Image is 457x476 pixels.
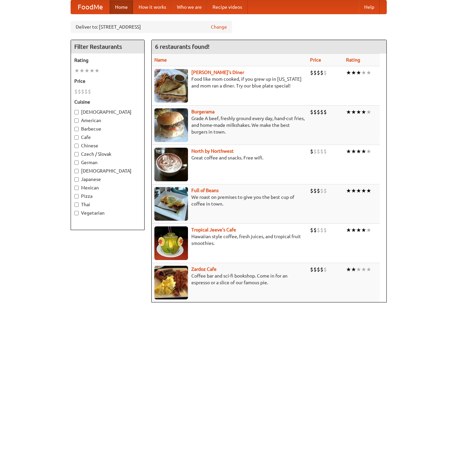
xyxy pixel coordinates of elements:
[74,160,79,165] input: German
[320,187,323,194] li: $
[154,194,305,207] p: We roast on premises to give you the best cup of coffee in town.
[74,193,141,199] label: Pizza
[154,154,305,161] p: Great coffee and snacks. Free wifi.
[74,186,79,190] input: Mexican
[154,69,188,103] img: sallys.jpg
[74,203,79,207] input: Thai
[346,69,351,76] li: ★
[84,88,88,95] li: $
[317,108,320,116] li: $
[361,187,366,194] li: ★
[317,69,320,76] li: $
[361,148,366,155] li: ★
[313,69,317,76] li: $
[74,110,79,114] input: [DEMOGRAPHIC_DATA]
[323,69,327,76] li: $
[366,69,371,76] li: ★
[74,142,141,149] label: Chinese
[317,187,320,194] li: $
[346,266,351,273] li: ★
[74,117,141,124] label: American
[361,108,366,116] li: ★
[154,272,305,286] p: Coffee bar and sci-fi bookshop. Come in for an espresso or a slice of our famous pie.
[74,194,79,198] input: Pizza
[313,266,317,273] li: $
[74,67,79,74] li: ★
[351,69,356,76] li: ★
[154,108,188,142] img: burgerama.jpg
[154,57,167,63] a: Name
[154,187,188,221] img: beans.jpg
[351,226,356,234] li: ★
[320,226,323,234] li: $
[211,24,227,30] a: Change
[310,57,321,63] a: Price
[74,118,79,123] input: American
[191,109,215,114] a: Burgerama
[323,266,327,273] li: $
[313,108,317,116] li: $
[154,148,188,181] img: north.jpg
[346,148,351,155] li: ★
[89,67,94,74] li: ★
[351,187,356,194] li: ★
[351,148,356,155] li: ★
[74,168,141,174] label: [DEMOGRAPHIC_DATA]
[310,226,313,234] li: $
[310,187,313,194] li: $
[74,125,141,132] label: Barbecue
[191,188,219,193] a: Full of Beans
[78,88,81,95] li: $
[154,266,188,299] img: zardoz.jpg
[74,169,79,173] input: [DEMOGRAPHIC_DATA]
[366,187,371,194] li: ★
[191,148,234,154] a: North by Northwest
[74,135,79,140] input: Cafe
[74,109,141,115] label: [DEMOGRAPHIC_DATA]
[351,108,356,116] li: ★
[310,148,313,155] li: $
[154,233,305,247] p: Hawaiian style coffee, fresh juices, and tropical fruit smoothies.
[191,266,217,272] a: Zardoz Cafe
[346,108,351,116] li: ★
[71,40,144,53] h4: Filter Restaurants
[74,152,79,156] input: Czech / Slovak
[71,0,110,14] a: FoodMe
[313,187,317,194] li: $
[71,21,232,33] div: Deliver to: [STREET_ADDRESS]
[366,266,371,273] li: ★
[133,0,172,14] a: How it works
[74,201,141,208] label: Thai
[155,43,210,50] ng-pluralize: 6 restaurants found!
[361,226,366,234] li: ★
[346,187,351,194] li: ★
[323,226,327,234] li: $
[346,57,360,63] a: Rating
[154,226,188,260] img: jeeves.jpg
[346,226,351,234] li: ★
[94,67,100,74] li: ★
[154,76,305,89] p: Food like mom cooked, if you grew up in [US_STATE] and mom ran a diner. Try our blue plate special!
[110,0,133,14] a: Home
[74,177,79,182] input: Japanese
[323,187,327,194] li: $
[320,266,323,273] li: $
[320,69,323,76] li: $
[191,70,244,75] a: [PERSON_NAME]'s Diner
[317,226,320,234] li: $
[356,69,361,76] li: ★
[191,227,236,232] a: Tropical Jeeve's Cafe
[313,226,317,234] li: $
[74,78,141,84] h5: Price
[74,211,79,215] input: Vegetarian
[356,108,361,116] li: ★
[356,226,361,234] li: ★
[74,210,141,216] label: Vegetarian
[320,148,323,155] li: $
